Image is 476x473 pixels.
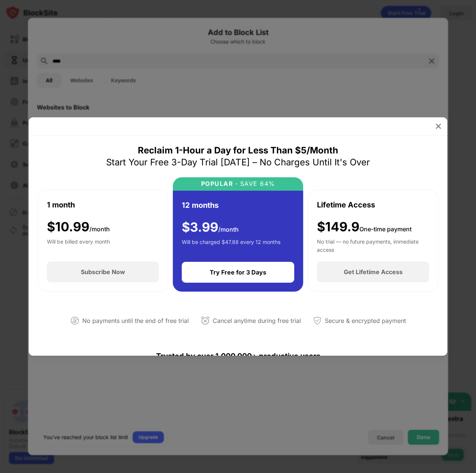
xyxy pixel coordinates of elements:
span: /month [218,226,239,233]
span: /month [89,225,110,233]
div: 12 months [182,200,219,211]
div: $ 3.99 [182,220,239,235]
img: cancel-anytime [201,316,210,325]
div: Trusted by over 1,000,000+ productive users [38,338,438,374]
div: $ 10.99 [47,219,110,235]
div: Will be billed every month [47,238,110,253]
div: Lifetime Access [317,199,375,210]
div: Get Lifetime Access [344,268,403,276]
div: Secure & encrypted payment [325,315,406,326]
div: Subscribe Now [81,268,125,276]
div: Try Free for 3 Days [210,269,266,276]
div: SAVE 64% [238,180,275,187]
div: Start Your Free 3-Day Trial [DATE] – No Charges Until It's Over [106,156,370,168]
div: POPULAR · [201,180,238,187]
div: $149.9 [317,219,412,235]
img: not-paying [70,316,79,325]
span: One-time payment [359,225,412,233]
div: 1 month [47,199,75,210]
div: Cancel anytime during free trial [213,315,301,326]
div: Reclaim 1-Hour a Day for Less Than $5/Month [138,145,338,156]
img: secured-payment [313,316,322,325]
div: Will be charged $47.88 every 12 months [182,238,280,253]
div: No trial — no future payments, immediate access [317,238,429,253]
div: No payments until the end of free trial [82,315,189,326]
